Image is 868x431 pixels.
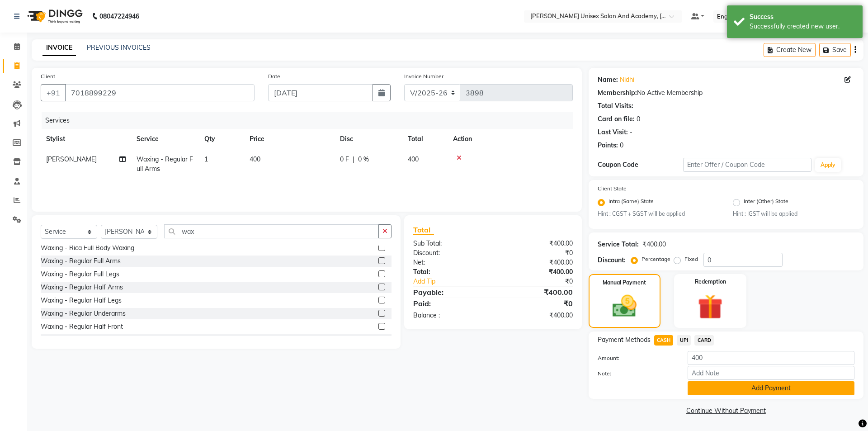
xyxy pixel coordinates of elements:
div: Waxing - Regular Half Legs [41,296,122,305]
img: _cash.svg [605,292,644,320]
div: Points: [598,141,618,150]
img: _gift.svg [690,291,731,322]
b: 08047224946 [99,4,139,29]
input: Add Note [688,366,854,380]
div: ₹0 [507,277,579,286]
div: ₹400.00 [642,240,666,249]
small: Hint : CGST + SGST will be applied [598,210,719,218]
div: Successfully created new user. [750,22,856,31]
label: Fixed [684,255,698,263]
div: Balance : [406,311,493,320]
div: Total: [406,267,493,277]
span: Total [413,225,434,235]
button: Save [819,43,851,57]
label: Client [41,72,55,81]
button: Apply [815,158,841,172]
div: Card on file: [598,114,635,124]
div: Sub Total: [406,239,493,248]
div: Last Visit: [598,128,628,137]
div: Waxing - Regular Half Front [41,322,123,332]
a: INVOICE [42,40,76,56]
img: logo [23,4,85,29]
button: +91 [41,84,66,101]
div: Success [750,12,856,22]
span: 400 [250,155,260,163]
a: Add Tip [406,277,507,286]
div: ₹400.00 [493,239,579,248]
label: Percentage [642,255,670,263]
input: Amount [688,351,854,365]
div: Name: [598,75,618,85]
span: 400 [408,155,419,163]
div: ₹400.00 [493,258,579,267]
div: Membership: [598,88,637,98]
label: Note: [591,369,681,378]
span: 1 [204,155,208,163]
input: Search by Name/Mobile/Email/Code [65,84,255,101]
div: Waxing - Regular Full Legs [41,270,119,279]
th: Action [448,129,573,149]
div: - [630,128,632,137]
div: ₹400.00 [493,287,579,298]
div: ₹0 [493,298,579,309]
label: Redemption [695,278,726,286]
span: UPI [677,335,691,346]
div: Payable: [406,287,493,298]
div: Waxing - Rica Full Body Waxing [41,243,134,253]
span: 0 F [340,155,349,164]
label: Inter (Other) State [744,197,788,208]
span: [PERSON_NAME] [46,155,97,163]
small: Hint : IGST will be applied [733,210,854,218]
th: Price [244,129,335,149]
div: Waxing - Regular Half Arms [41,283,123,292]
div: Discount: [406,248,493,258]
div: Service Total: [598,240,639,249]
label: Amount: [591,354,681,362]
span: 0 % [358,155,369,164]
th: Service [131,129,199,149]
div: ₹0 [493,248,579,258]
div: Total Visits: [598,101,633,111]
label: Client State [598,185,627,193]
div: Coupon Code [598,160,683,170]
th: Qty [199,129,244,149]
th: Total [402,129,448,149]
div: Waxing - Regular Full Arms [41,256,121,266]
span: Waxing - Regular Full Arms [137,155,193,173]
a: Nidhi [620,75,634,85]
label: Intra (Same) State [609,197,654,208]
button: Add Payment [688,381,854,395]
div: ₹400.00 [493,311,579,320]
a: Continue Without Payment [590,406,862,416]
span: Payment Methods [598,335,651,345]
div: Net: [406,258,493,267]
label: Invoice Number [404,72,443,81]
div: No Active Membership [598,88,854,98]
div: Discount: [598,256,626,265]
div: Paid: [406,298,493,309]
div: ₹400.00 [493,267,579,277]
div: Waxing - Regular Underarms [41,309,126,318]
label: Date [268,72,280,81]
label: Manual Payment [603,279,646,287]
span: CARD [694,335,714,346]
div: 0 [637,114,640,124]
div: Services [42,112,580,129]
div: 0 [620,141,623,150]
span: CASH [654,335,674,346]
a: PREVIOUS INVOICES [87,43,151,52]
span: | [353,155,354,164]
input: Enter Offer / Coupon Code [683,158,811,172]
th: Disc [335,129,402,149]
div: Waxing - Regular Half Back [41,335,122,345]
input: Search or Scan [164,224,379,238]
th: Stylist [41,129,131,149]
button: Create New [764,43,816,57]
